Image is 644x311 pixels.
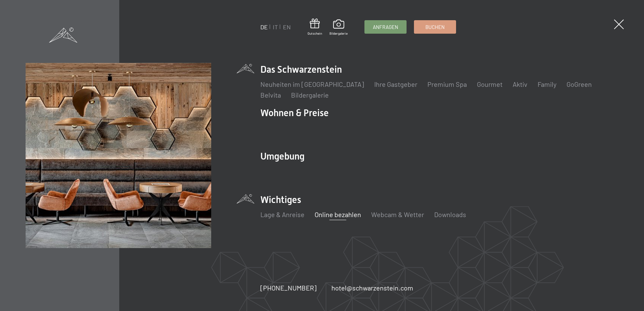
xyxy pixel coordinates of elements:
[260,210,304,218] a: Lage & Anreise
[260,283,317,292] a: [PHONE_NUMBER]
[291,91,329,99] a: Bildergalerie
[315,210,361,218] a: Online bezahlen
[538,80,556,88] a: Family
[427,80,467,88] a: Premium Spa
[260,284,317,292] span: [PHONE_NUMBER]
[425,24,445,31] span: Buchen
[374,80,417,88] a: Ihre Gastgeber
[308,31,322,36] span: Gutschein
[373,24,398,31] span: Anfragen
[329,20,348,36] a: Bildergalerie
[567,80,592,88] a: GoGreen
[26,63,211,248] img: Wellnesshotels - Bar - Spieltische - Kinderunterhaltung
[331,283,413,292] a: hotel@schwarzenstein.com
[365,21,406,33] a: Anfragen
[414,21,456,33] a: Buchen
[260,23,268,31] a: DE
[260,80,364,88] a: Neuheiten im [GEOGRAPHIC_DATA]
[329,31,348,36] span: Bildergalerie
[283,23,291,31] a: EN
[477,80,503,88] a: Gourmet
[513,80,527,88] a: Aktiv
[371,210,424,218] a: Webcam & Wetter
[260,91,281,99] a: Belvita
[308,19,322,36] a: Gutschein
[273,23,278,31] a: IT
[434,210,466,218] a: Downloads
